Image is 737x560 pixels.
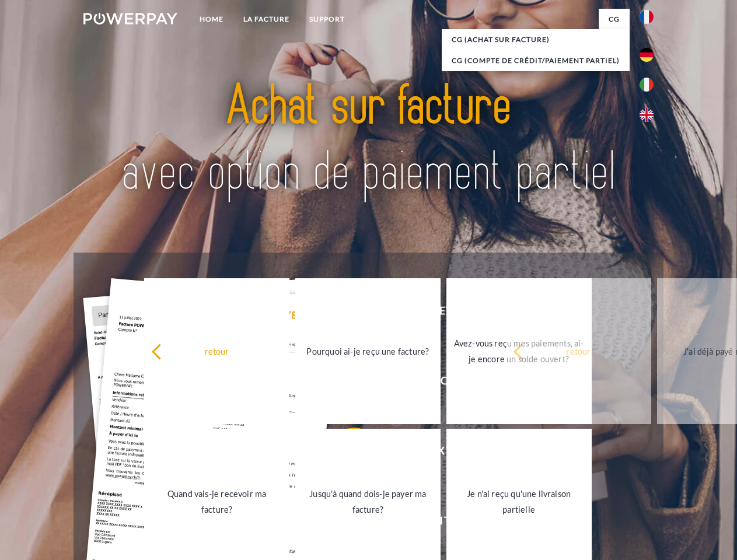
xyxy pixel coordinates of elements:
[453,335,585,367] div: Avez-vous reçu mes paiements, ai-je encore un solde ouvert?
[640,48,654,62] img: de
[302,343,434,359] div: Pourquoi ai-je reçu une facture?
[233,9,299,30] a: LA FACTURE
[640,108,654,122] img: en
[442,50,630,71] a: CG (Compte de crédit/paiement partiel)
[302,486,434,517] div: Jusqu'à quand dois-je payer ma facture?
[151,486,282,517] div: Quand vais-je recevoir ma facture?
[83,13,177,24] img: logo-powerpay-white.svg
[446,278,592,424] a: Avez-vous reçu mes paiements, ai-je encore un solde ouvert?
[299,9,355,30] a: Support
[599,9,630,30] a: CG
[151,343,282,359] div: retour
[640,78,654,92] img: it
[111,56,626,223] img: title-powerpay_fr.svg
[453,486,585,517] div: Je n'ai reçu qu'une livraison partielle
[513,343,644,359] div: retour
[442,29,630,50] a: CG (achat sur facture)
[190,9,233,30] a: Home
[640,10,654,24] img: fr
